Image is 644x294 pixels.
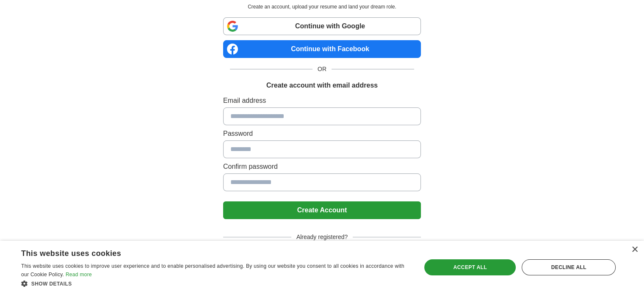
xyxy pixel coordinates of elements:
[266,80,378,91] h1: Create account with email address
[21,246,388,258] div: This website uses cookies
[66,272,92,278] a: Read more, opens a new window
[424,259,516,275] div: Accept all
[522,259,616,275] div: Decline all
[223,17,421,35] a: Continue with Google
[21,263,404,278] span: This website uses cookies to improve user experience and to enable personalised advertising. By u...
[223,129,421,139] label: Password
[225,3,419,11] p: Create an account, upload your resume and land your dream role.
[291,233,353,242] span: Already registered?
[21,279,409,288] div: Show details
[223,96,421,106] label: Email address
[223,40,421,58] a: Continue with Facebook
[223,162,421,172] label: Confirm password
[31,281,72,287] span: Show details
[312,65,332,74] span: OR
[631,247,638,253] div: Close
[223,201,421,219] button: Create Account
